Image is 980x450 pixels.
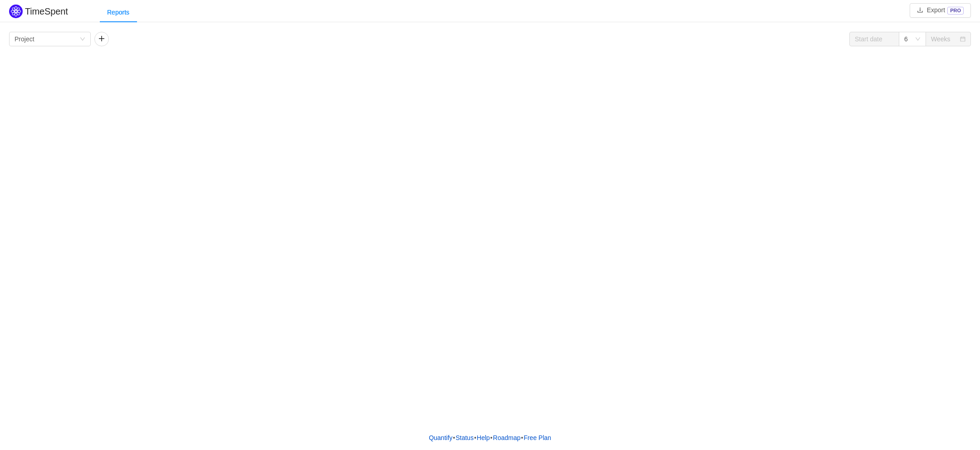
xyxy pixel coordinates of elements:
[80,36,85,43] i: icon: down
[94,32,109,46] button: icon: plus
[960,36,965,43] i: icon: calendar
[910,3,971,18] button: icon: downloadExportPRO
[849,32,899,46] input: Start date
[904,32,908,46] div: 6
[476,431,490,445] a: Help
[521,434,523,441] span: •
[9,5,23,18] img: Quantify logo
[455,431,474,445] a: Status
[100,2,137,23] div: Reports
[931,32,951,46] div: Weeks
[915,36,921,43] i: icon: down
[523,431,552,445] button: Free Plan
[453,434,455,441] span: •
[490,434,493,441] span: •
[15,32,34,46] div: Project
[25,6,68,16] h2: TimeSpent
[474,434,476,441] span: •
[493,431,521,445] a: Roadmap
[428,431,453,445] a: Quantify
